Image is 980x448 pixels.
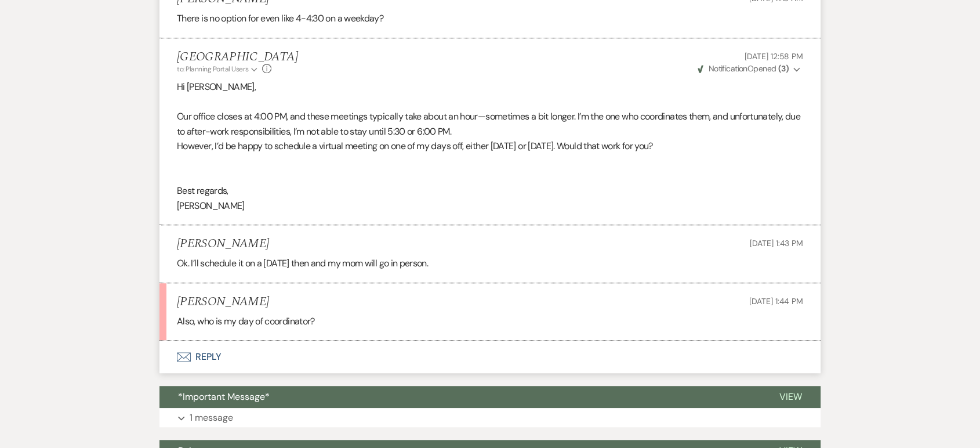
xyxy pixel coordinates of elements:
[696,63,803,75] button: NotificationOpened (3)
[177,183,803,198] p: Best regards,
[177,256,803,271] p: Ok. I’ll schedule it on a [DATE] then and my mom will go in person.
[177,139,803,154] p: However, I’d be happy to schedule a virtual meeting on one of my days off, either [DATE] or [DATE...
[177,80,803,95] p: Hi [PERSON_NAME],
[177,237,269,251] h5: [PERSON_NAME]
[749,296,803,306] span: [DATE] 1:44 PM
[177,295,269,309] h5: [PERSON_NAME]
[779,391,802,403] span: View
[177,198,803,214] p: [PERSON_NAME]
[159,341,821,373] button: Reply
[778,63,789,74] strong: ( 3 )
[177,50,298,64] h5: [GEOGRAPHIC_DATA]
[159,386,761,408] button: *Important Message*
[745,51,803,62] span: [DATE] 12:58 PM
[190,410,233,425] p: 1 message
[177,314,803,329] p: Also, who is my day of coordinator?
[177,109,803,139] p: Our office closes at 4:00 PM, and these meetings typically take about an hour—sometimes a bit lon...
[698,63,789,74] span: Opened
[177,11,803,26] p: There is no option for even like 4-4:30 on a weekday?
[178,391,270,403] span: *Important Message*
[708,63,747,74] span: Notification
[159,408,821,428] button: 1 message
[761,386,821,408] button: View
[177,64,259,74] button: to: Planning Portal Users
[750,238,803,248] span: [DATE] 1:43 PM
[177,64,248,74] span: to: Planning Portal Users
